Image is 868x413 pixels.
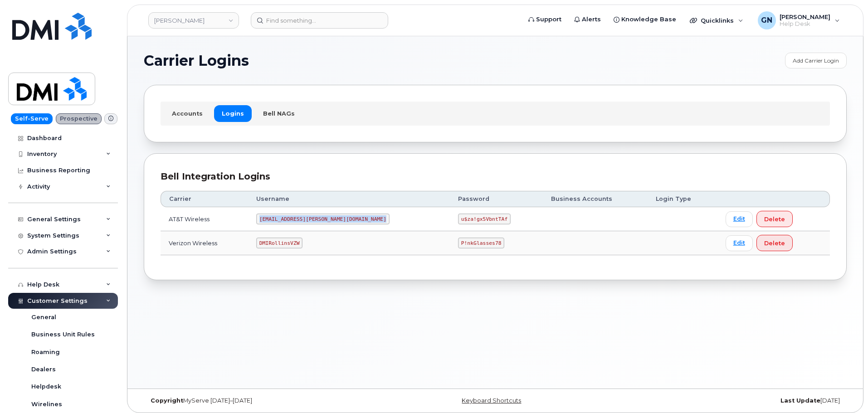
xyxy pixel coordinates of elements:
[756,235,793,251] button: Delete
[458,238,504,248] code: P!nkGlasses78
[462,397,521,404] a: Keyboard Shortcuts
[458,214,511,224] code: u$za!gx5VbntTAf
[612,397,847,404] div: [DATE]
[450,191,543,207] th: Password
[764,215,785,224] span: Delete
[161,191,248,207] th: Carrier
[161,207,248,231] td: AT&T Wireless
[648,191,717,207] th: Login Type
[726,235,753,251] a: Edit
[780,397,820,404] strong: Last Update
[161,231,248,255] td: Verizon Wireless
[764,239,785,248] span: Delete
[214,105,252,121] a: Logins
[151,397,183,404] strong: Copyright
[756,211,793,227] button: Delete
[164,105,210,121] a: Accounts
[256,238,302,248] code: DMIRollinsVZW
[144,397,378,404] div: MyServe [DATE]–[DATE]
[248,191,450,207] th: Username
[255,105,302,121] a: Bell NAGs
[785,53,847,68] a: Add Carrier Login
[726,211,753,227] a: Edit
[144,54,249,68] span: Carrier Logins
[161,170,830,183] div: Bell Integration Logins
[256,214,390,224] code: [EMAIL_ADDRESS][PERSON_NAME][DOMAIN_NAME]
[543,191,648,207] th: Business Accounts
